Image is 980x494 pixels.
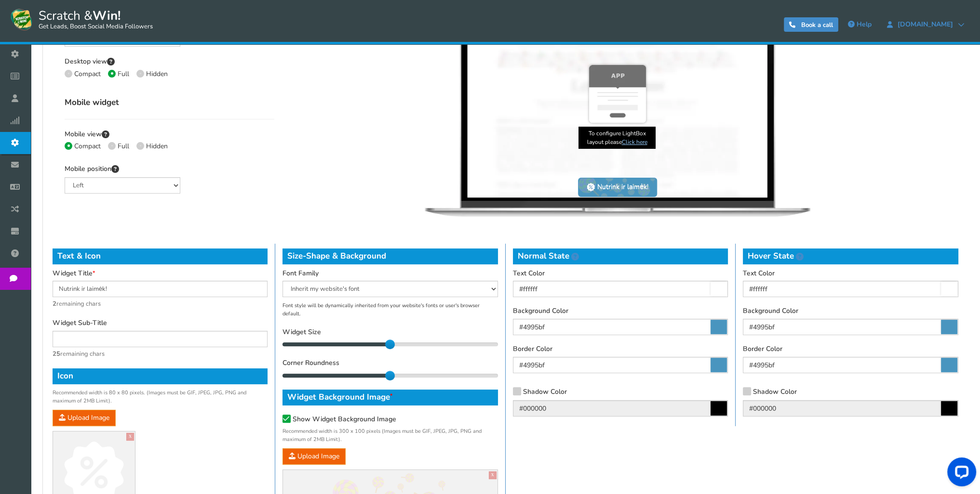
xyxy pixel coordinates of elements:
span: Full [118,69,129,78]
span: Hidden [146,69,168,78]
small: Recommended width is 300 x 100 pixels (Images must be GIF, JPEG, JPG, PNG and maximum of 2MB Limit). [282,428,497,443]
a: Book a call [784,17,838,32]
div: Keywords by Traffic [107,57,162,63]
img: website_grey.svg [15,25,23,33]
a: Scratch &Win! Get Leads, Boost Social Media Followers [10,7,153,31]
span: Compact [74,69,101,78]
span: Shadow Color [753,387,797,396]
a: X [126,433,134,441]
label: Background Color [513,307,568,316]
span: remaining chars [53,299,268,309]
strong: Win! [93,7,121,24]
img: tab_domain_overview_orange.svg [26,56,34,64]
img: logo_orange.svg [15,15,23,23]
div: Nutrink ir laimėk! [597,183,648,192]
span: Book a call [801,21,833,29]
h4: Mobile widget [65,96,274,109]
div: Domain: [DOMAIN_NAME] [25,25,106,33]
h4: Hover State [743,248,958,264]
label: Font Family [282,269,319,278]
label: Border Color [513,345,552,354]
label: Corner Roundness [282,359,339,368]
span: Help [857,20,872,29]
small: Recommended width is 80 x 80 pixels. (Images must be GIF, JPEG, JPG, PNG and maximum of 2MB Limit). [53,389,268,405]
label: Mobile position [65,164,119,174]
div: v 4.0.25 [27,15,47,23]
small: Get Leads, Boost Social Media Followers [39,23,153,31]
label: Widget Size [282,328,321,337]
a: Click here [621,138,647,146]
span: To configure LightBox layout please [578,127,656,149]
img: img-widget-icon.webp [587,183,595,191]
a: Help [843,17,876,32]
div: Domain Overview [37,57,86,63]
div: Font style will be dynamically inherited from your website's fonts or user's browser default. [282,302,497,318]
span: Show Widget Background Image [293,415,396,424]
h4: Icon [53,368,268,384]
span: [DOMAIN_NAME] [893,21,958,28]
h4: Size-Shape & Background [282,248,497,264]
h4: Widget Background Image [282,390,497,405]
img: tab_keywords_by_traffic_grey.svg [96,56,104,64]
span: Hidden [146,142,168,151]
label: Text Color [513,269,545,278]
span: Shadow Color [523,387,567,396]
img: Scratch and Win [10,7,34,31]
label: Mobile view [65,129,109,140]
span: remaining chars [53,350,268,359]
span: Scratch & [34,7,153,31]
label: Widget Sub-Title [53,319,107,328]
label: Border Color [743,345,782,354]
strong: 25 [53,350,60,358]
h4: Text & Icon [53,248,268,264]
iframe: LiveChat chat widget [940,454,980,494]
label: Background Color [743,307,798,316]
label: Widget Title [53,269,95,278]
a: X [489,471,497,479]
strong: 2 [53,299,56,308]
span: Full [118,142,129,151]
span: Compact [74,142,101,151]
label: Text Color [743,269,775,278]
label: Desktop view [65,56,115,67]
h4: Normal State [513,248,728,264]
